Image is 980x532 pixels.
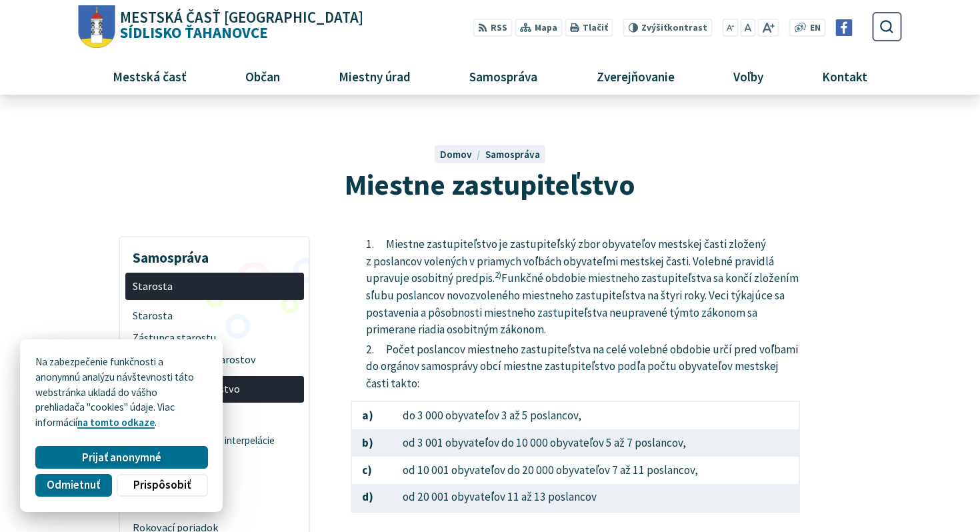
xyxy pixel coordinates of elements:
span: Starosta [133,275,296,297]
span: Tlačiť [583,23,608,33]
a: Starosta [125,305,304,327]
span: Mestská časť [GEOGRAPHIC_DATA] [120,10,363,25]
span: Občan [241,58,285,94]
a: Samospráva [445,58,562,94]
a: Mapa [515,19,562,37]
button: Nastaviť pôvodnú veľkosť písma [741,19,755,37]
a: Zverejňovanie [572,58,699,94]
span: Miestne zastupiteľstvo [345,166,635,203]
button: Prijať anonymné [35,446,207,469]
span: EN [810,21,821,35]
span: Domov [440,148,472,161]
li: Počet poslancov miestneho zastupiteľstva na celé volebné obdobie určí pred voľbami do orgánov sam... [366,341,801,393]
span: Sídlisko Ťahanovce [115,10,363,41]
a: EN [806,21,824,35]
span: Zverejňovanie [591,58,679,94]
td: do 3 000 obyvateľov 3 až 5 poslancov, [393,401,799,429]
td: od 20 001 obyvateľov 11 až 13 poslancov [393,484,799,512]
strong: d) [362,489,373,504]
strong: c) [362,463,372,477]
span: kontrast [641,23,707,33]
span: Voľby [728,58,768,94]
button: Odmietnuť [35,474,111,497]
td: od 10 001 obyvateľov do 20 000 obyvateľov 7 až 11 poslancov, [393,457,799,484]
td: od 3 001 obyvateľov do 10 000 obyvateľov 5 až 7 poslancov, [393,429,799,457]
a: Zástupca starostu [125,327,304,349]
button: Prispôsobiť [117,474,207,497]
span: Miestny úrad [334,58,416,94]
sup: 2) [495,269,501,280]
a: Samospráva [485,148,540,161]
li: Miestne zastupiteľstvo je zastupiteľský zbor obyvateľov mestskej časti zložený z poslancov volený... [366,236,801,339]
a: Miestny úrad [315,58,435,94]
button: Zväčšiť veľkosť písma [758,19,779,37]
span: Kontakt [817,58,872,94]
strong: a) [362,408,373,423]
span: Zástupca starostu [133,327,296,349]
a: Starosta [125,273,304,300]
span: Starosta [133,305,296,327]
a: Kontakt [797,58,891,94]
button: Zvýšiťkontrast [623,19,712,37]
span: Zvýšiť [641,22,667,33]
p: Na zabezpečenie funkčnosti a anonymnú analýzu návštevnosti táto webstránka ukladá do vášho prehli... [35,355,207,431]
a: Občan [221,58,305,94]
a: RSS [473,19,512,37]
img: Prejsť na Facebook stránku [836,19,853,36]
a: Domov [440,148,485,161]
span: RSS [491,21,507,35]
a: na tomto odkaze [77,416,155,429]
span: Samospráva [465,58,543,94]
button: Tlačiť [565,19,613,37]
button: Zmenšiť veľkosť písma [722,19,738,37]
h3: Samospráva [125,240,304,268]
span: Mapa [535,21,557,35]
img: Prejsť na domovskú stránku [78,5,115,49]
span: Mestská časť [108,58,192,94]
strong: b) [362,435,373,450]
span: Prijať anonymné [82,451,161,465]
span: Prispôsobiť [133,478,191,492]
a: Voľby [709,58,787,94]
a: Logo Sídlisko Ťahanovce, prejsť na domovskú stránku. [78,5,363,49]
a: Mestská časť [89,58,211,94]
span: Odmietnuť [47,478,100,492]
